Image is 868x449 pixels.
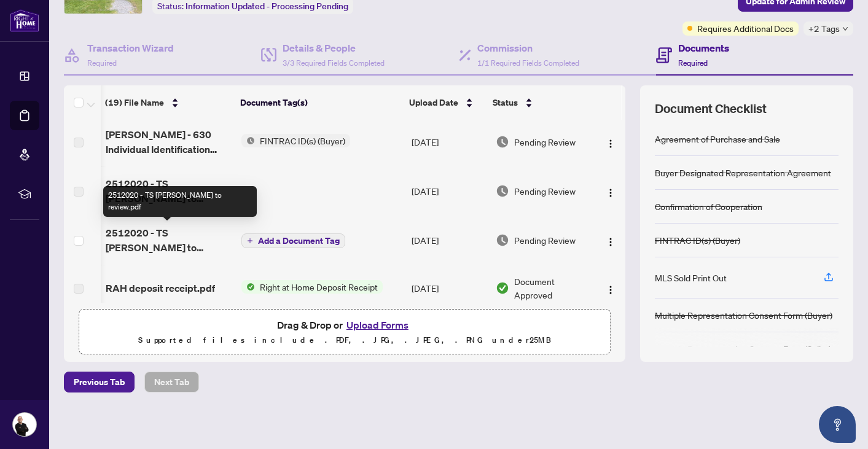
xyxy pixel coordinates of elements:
span: plus [247,238,253,244]
button: Previous Tab [64,372,135,392]
th: Upload Date [404,85,488,120]
div: Buyer Designated Representation Agreement [655,166,831,179]
th: Status [488,85,592,120]
span: 2512020 - TS [PERSON_NAME] to review.pdf [106,176,232,206]
span: Upload Date [409,96,458,109]
img: Logo [606,188,616,198]
span: Information Updated - Processing Pending [186,1,348,12]
span: Pending Review [514,184,576,198]
span: Pending Review [514,233,576,247]
img: Logo [606,237,616,247]
span: Add a Document Tag [258,236,340,245]
span: Drag & Drop or [277,317,412,333]
td: [DATE] [407,166,491,216]
img: Document Status [496,233,509,247]
button: Next Tab [144,372,199,392]
span: [PERSON_NAME] - 630 Individual Identification Record B - PropTx-OREA_[DATE] 20_56_16.pdf [106,127,232,157]
button: Logo [601,278,620,298]
th: (19) File Name [100,85,235,120]
h4: Transaction Wizard [87,41,174,55]
img: Status Icon [241,280,255,294]
button: Status IconRight at Home Deposit Receipt [241,280,383,294]
span: Right at Home Deposit Receipt [255,280,383,294]
span: Drag & Drop orUpload FormsSupported files include .PDF, .JPG, .JPEG, .PNG under25MB [79,310,610,355]
span: Document Checklist [655,100,767,117]
h4: Documents [678,41,729,55]
div: Agreement of Purchase and Sale [655,132,780,146]
span: Required [678,58,708,68]
span: Requires Additional Docs [697,21,794,35]
h4: Details & People [283,41,385,55]
button: Status IconFINTRAC ID(s) (Buyer) [241,134,350,147]
img: Document Status [496,281,509,295]
img: Logo [606,139,616,149]
div: FINTRAC ID(s) (Buyer) [655,233,740,247]
img: Logo [606,285,616,295]
img: Document Status [496,135,509,149]
td: [DATE] [407,216,491,265]
div: 2512020 - TS [PERSON_NAME] to review.pdf [103,186,257,217]
div: Confirmation of Cooperation [655,200,762,213]
span: Document Approved [514,275,591,302]
img: logo [10,9,39,32]
img: Status Icon [241,134,255,147]
button: Upload Forms [343,317,412,333]
button: Logo [601,132,620,152]
span: Previous Tab [74,372,125,392]
div: Multiple Representation Consent Form (Buyer) [655,308,832,322]
span: (19) File Name [105,96,164,109]
button: Open asap [819,406,856,443]
h4: Commission [477,41,579,55]
span: Pending Review [514,135,576,149]
button: Add a Document Tag [241,233,345,248]
td: [DATE] [407,117,491,166]
span: 2512020 - TS [PERSON_NAME] to review.pdf [106,225,232,255]
span: FINTRAC ID(s) (Buyer) [255,134,350,147]
span: down [842,26,848,32]
th: Document Tag(s) [235,85,404,120]
span: RAH deposit receipt.pdf [106,281,215,295]
p: Supported files include .PDF, .JPG, .JPEG, .PNG under 25 MB [87,333,603,348]
span: 1/1 Required Fields Completed [477,58,579,68]
button: Logo [601,181,620,201]
img: Document Status [496,184,509,198]
div: MLS Sold Print Out [655,271,727,284]
span: Status [493,96,518,109]
button: Add a Document Tag [241,233,345,249]
button: Logo [601,230,620,250]
span: +2 Tags [808,21,840,36]
span: 3/3 Required Fields Completed [283,58,385,68]
td: [DATE] [407,265,491,311]
img: Profile Icon [13,413,36,436]
span: Required [87,58,117,68]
